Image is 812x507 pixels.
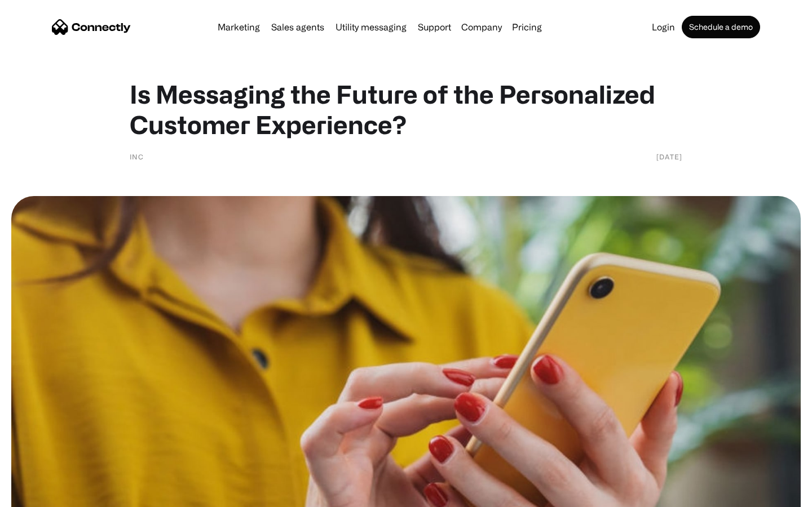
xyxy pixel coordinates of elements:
[507,23,546,32] a: Pricing
[682,16,760,38] a: Schedule a demo
[656,151,682,162] div: [DATE]
[11,487,68,503] aside: Language selected: English
[647,23,679,32] a: Login
[130,151,144,162] div: Inc
[213,23,264,32] a: Marketing
[461,19,502,35] div: Company
[267,23,329,32] a: Sales agents
[130,79,682,140] h1: Is Messaging the Future of the Personalized Customer Experience?
[23,487,68,503] ul: Language list
[331,23,411,32] a: Utility messaging
[413,23,456,32] a: Support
